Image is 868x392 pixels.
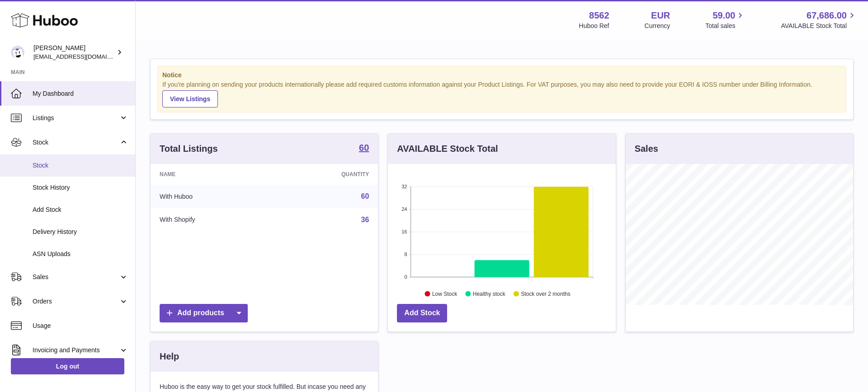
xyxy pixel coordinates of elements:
span: Stock History [33,183,128,192]
div: Huboo Ref [579,22,609,30]
text: Stock over 2 months [521,290,571,297]
text: Low Stock [432,290,458,297]
text: 16 [402,229,407,234]
span: AVAILABLE Stock Total [781,22,857,30]
span: Listings [33,114,119,122]
td: With Shopify [151,208,273,232]
img: fumi@codeofbell.com [11,46,24,59]
a: 36 [361,216,369,224]
strong: 8562 [589,9,609,22]
a: View Listings [162,90,218,107]
span: Stock [33,138,119,147]
text: 0 [405,274,407,280]
a: Log out [11,358,124,374]
span: Sales [33,273,119,281]
strong: EUR [651,9,670,22]
span: Add Stock [33,205,128,214]
text: 32 [402,184,407,189]
span: Delivery History [33,228,128,236]
a: Add products [160,304,248,322]
a: 59.00 Total sales [705,9,745,30]
td: With Huboo [151,185,273,208]
span: [EMAIL_ADDRESS][DOMAIN_NAME] [33,53,133,60]
h3: Help [160,350,179,363]
h3: Total Listings [160,143,218,155]
strong: Notice [162,71,841,79]
span: ASN Uploads [33,250,128,258]
a: 67,686.00 AVAILABLE Stock Total [781,9,857,30]
span: Orders [33,297,119,306]
span: 59.00 [712,9,735,22]
h3: AVAILABLE Stock Total [397,143,498,155]
text: 24 [402,206,407,212]
span: Invoicing and Payments [33,346,119,355]
a: 60 [359,143,369,154]
span: Stock [33,161,128,170]
span: Total sales [705,22,745,30]
div: If you're planning on sending your products internationally please add required customs informati... [162,80,841,107]
a: Add Stock [397,304,447,322]
span: My Dashboard [33,89,128,98]
span: Usage [33,322,128,330]
div: [PERSON_NAME] [33,44,115,61]
div: Currency [645,22,670,30]
strong: 60 [359,143,369,152]
th: Name [151,164,273,185]
a: 60 [361,192,369,200]
span: 67,686.00 [807,9,847,22]
h3: Sales [635,143,658,155]
text: Healthy stock [473,290,506,297]
text: 8 [405,252,407,257]
th: Quantity [273,164,378,185]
